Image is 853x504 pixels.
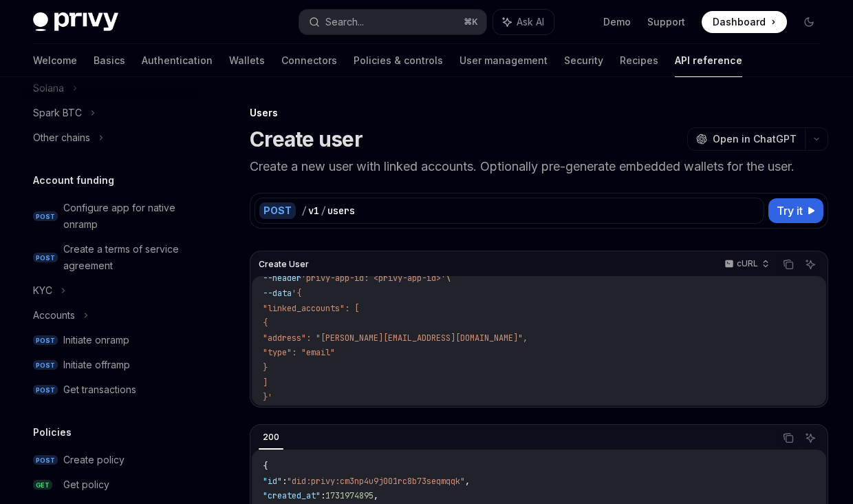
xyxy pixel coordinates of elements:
[250,157,828,176] p: Create a new user with linked accounts. Optionally pre-generate embedded wallets for the user.
[647,15,685,29] a: Support
[321,204,326,218] div: /
[22,237,198,278] a: POSTCreate a terms of service agreement
[63,476,109,493] div: Get policy
[801,429,819,447] button: Ask AI
[33,12,118,32] img: dark logo
[287,476,465,487] span: "did:privy:cm3np4u9j001rc8b73seqmqqk"
[301,273,446,284] span: 'privy-app-id: <privy-app-id>'
[460,44,548,77] a: User management
[713,15,766,29] span: Dashboard
[263,461,268,472] span: {
[517,15,544,29] span: Ask AI
[464,17,478,28] span: ⌘ K
[263,288,292,299] span: --data
[33,282,52,299] div: KYC
[33,211,58,222] span: POST
[282,476,287,487] span: :
[259,429,283,445] div: 200
[263,303,359,314] span: "linked_accounts": [
[798,11,820,33] button: Toggle dark mode
[33,360,58,370] span: POST
[263,273,301,284] span: --header
[717,253,775,276] button: cURL
[493,10,554,34] button: Ask AI
[702,11,787,33] a: Dashboard
[33,424,72,441] h5: Policies
[229,44,265,77] a: Wallets
[263,362,268,373] span: }
[465,476,470,487] span: ,
[33,253,58,263] span: POST
[22,377,198,402] a: POSTGet transactions
[250,127,363,151] h1: Create user
[675,44,742,77] a: API reference
[33,455,58,465] span: POST
[620,44,658,77] a: Recipes
[63,332,129,348] div: Initiate onramp
[63,241,190,274] div: Create a terms of service agreement
[325,490,374,501] span: 1731974895
[33,385,58,395] span: POST
[263,333,528,344] span: "address": "[PERSON_NAME][EMAIL_ADDRESS][DOMAIN_NAME]",
[63,381,136,398] div: Get transactions
[321,490,325,501] span: :
[779,255,797,273] button: Copy the contents from the code block
[33,480,52,490] span: GET
[263,392,272,403] span: }'
[779,429,797,447] button: Copy the contents from the code block
[713,132,797,146] span: Open in ChatGPT
[263,490,321,501] span: "created_at"
[250,106,828,120] div: Users
[327,204,355,218] div: users
[259,259,309,270] span: Create User
[768,198,823,223] button: Try it
[33,335,58,346] span: POST
[33,172,114,189] h5: Account funding
[354,44,443,77] a: Policies & controls
[325,14,364,30] div: Search...
[801,255,819,273] button: Ask AI
[33,44,77,77] a: Welcome
[63,357,130,373] div: Initiate offramp
[737,258,758,269] p: cURL
[63,200,190,233] div: Configure app for native onramp
[22,328,198,353] a: POSTInitiate onramp
[687,127,805,151] button: Open in ChatGPT
[263,377,268,388] span: ]
[94,44,125,77] a: Basics
[603,15,631,29] a: Demo
[301,204,307,218] div: /
[263,317,268,328] span: {
[263,347,335,358] span: "type": "email"
[281,44,337,77] a: Connectors
[564,44,603,77] a: Security
[142,44,213,77] a: Authentication
[374,490,378,501] span: ,
[63,452,125,468] div: Create policy
[33,129,90,146] div: Other chains
[22,353,198,377] a: POSTInitiate offramp
[292,288,301,299] span: '{
[446,273,451,284] span: \
[308,204,319,218] div: v1
[33,105,82,121] div: Spark BTC
[777,202,803,219] span: Try it
[33,307,75,324] div: Accounts
[299,10,487,34] button: Search...⌘K
[263,476,282,487] span: "id"
[259,202,296,219] div: POST
[22,196,198,237] a: POSTConfigure app for native onramp
[22,448,198,472] a: POSTCreate policy
[22,472,198,497] a: GETGet policy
